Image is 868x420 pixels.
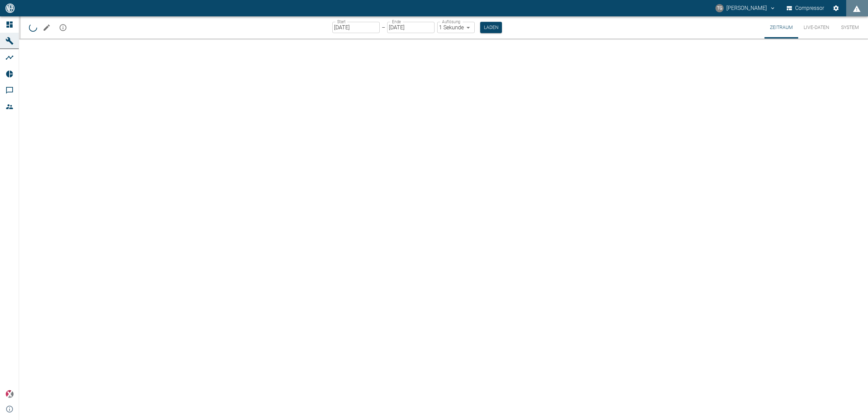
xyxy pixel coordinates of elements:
[392,19,401,25] label: Ende
[437,22,475,33] div: 1 Sekunde
[785,2,826,14] button: Compressor
[835,16,865,39] button: System
[382,24,385,31] p: –
[337,19,346,25] label: Start
[442,19,460,25] label: Auflösung
[714,2,777,14] button: thomas.gregoir@neuman-esser.com
[56,21,70,34] button: mission info
[5,390,14,398] img: Xplore Logo
[798,16,835,39] button: Live-Daten
[387,22,435,33] input: DD.MM.YYYY
[480,22,502,33] button: Laden
[40,21,53,34] button: Machine bearbeiten
[764,16,798,39] button: Zeitraum
[5,3,15,13] img: logo
[830,2,842,14] button: Einstellungen
[715,4,724,12] div: TG
[332,22,380,33] input: DD.MM.YYYY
